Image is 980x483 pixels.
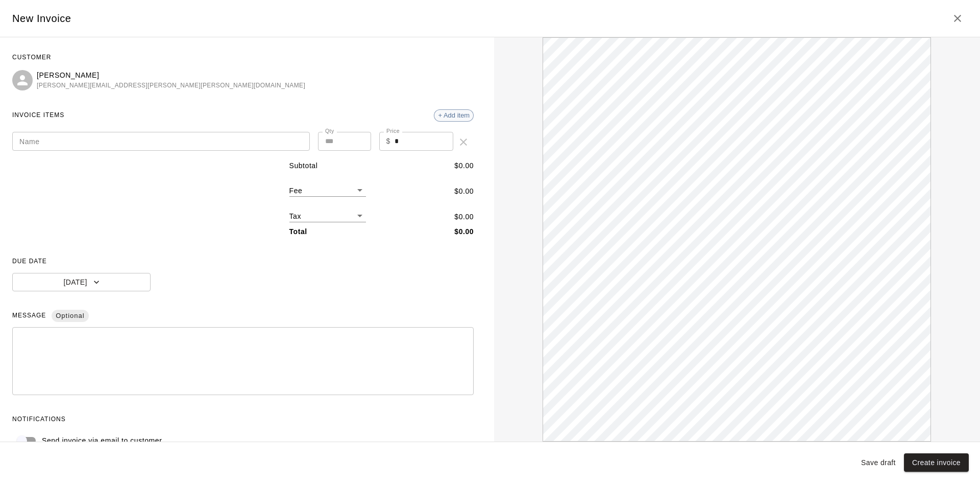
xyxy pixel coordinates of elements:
span: [PERSON_NAME][EMAIL_ADDRESS][PERSON_NAME][PERSON_NAME][DOMAIN_NAME] [37,81,305,91]
span: + Add item [434,111,473,119]
button: Save draft [857,453,900,472]
button: [DATE] [12,273,151,292]
span: MESSAGE [12,308,474,324]
p: Subtotal [289,160,318,171]
button: Close [947,8,968,29]
p: $ 0.00 [454,186,474,197]
label: Qty [325,127,334,135]
b: $ 0.00 [454,227,474,236]
b: Total [289,227,307,236]
p: $ 0.00 [454,160,474,171]
div: + Add item [434,109,474,122]
span: INVOICE ITEMS [12,107,64,124]
p: [PERSON_NAME] [37,70,305,81]
span: DUE DATE [12,254,474,270]
span: CUSTOMER [12,50,474,66]
button: Create invoice [904,453,969,472]
p: Send invoice via email to customer [42,435,162,446]
span: Optional [52,307,88,325]
p: $ 0.00 [454,212,474,222]
label: Price [386,127,400,135]
h5: New Invoice [12,12,71,26]
span: NOTIFICATIONS [12,411,474,428]
p: $ [386,136,390,147]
